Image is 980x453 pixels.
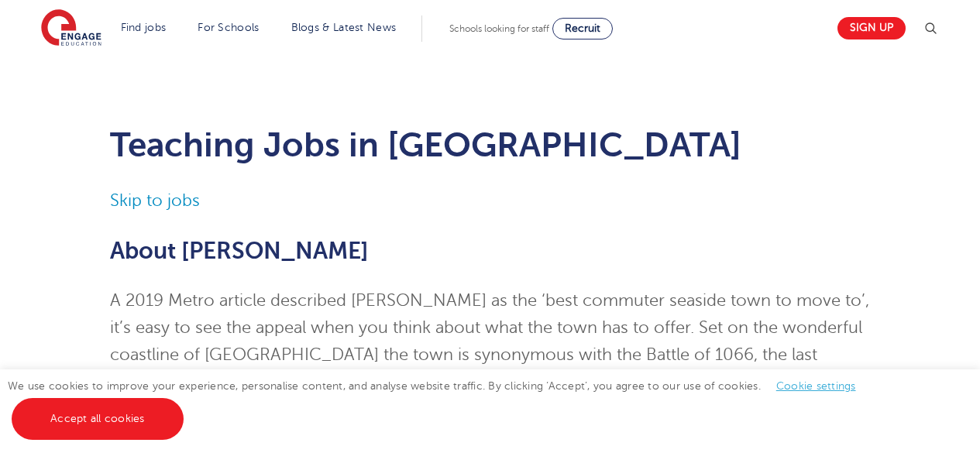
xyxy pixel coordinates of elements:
a: Skip to jobs [110,191,200,210]
a: Find jobs [121,22,167,33]
span: Schools looking for staff [449,23,549,34]
a: For Schools [198,22,259,33]
a: Recruit [552,18,613,39]
a: Cookie settings [776,380,856,392]
a: Sign up [837,17,906,39]
span: A 2019 Metro article described [PERSON_NAME] as the ‘best commuter seaside town to move to’, it’s... [110,291,869,391]
span: We use cookies to improve your experience, personalise content, and analyse website traffic. By c... [8,380,872,424]
img: Engage Education [41,9,101,48]
span: Recruit [565,22,600,34]
h1: Teaching Jobs in [GEOGRAPHIC_DATA] [110,125,870,164]
a: Accept all cookies [12,398,184,440]
span: About [PERSON_NAME] [110,238,369,264]
a: Blogs & Latest News [291,22,397,33]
